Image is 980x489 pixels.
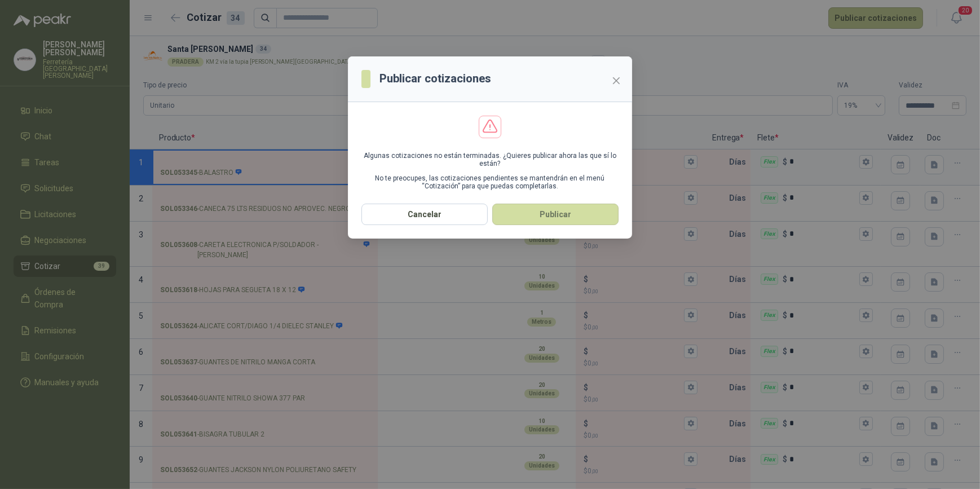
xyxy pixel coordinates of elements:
[361,174,619,190] p: No te preocupes, las cotizaciones pendientes se mantendrán en el menú “Cotización” para que pueda...
[361,152,619,168] p: Algunas cotizaciones no están terminadas. ¿Quieres publicar ahora las que sí lo están?
[379,70,491,87] h3: Publicar cotizaciones
[607,72,625,90] button: Close
[612,76,621,85] span: close
[361,204,488,225] button: Cancelar
[492,204,619,225] button: Publicar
